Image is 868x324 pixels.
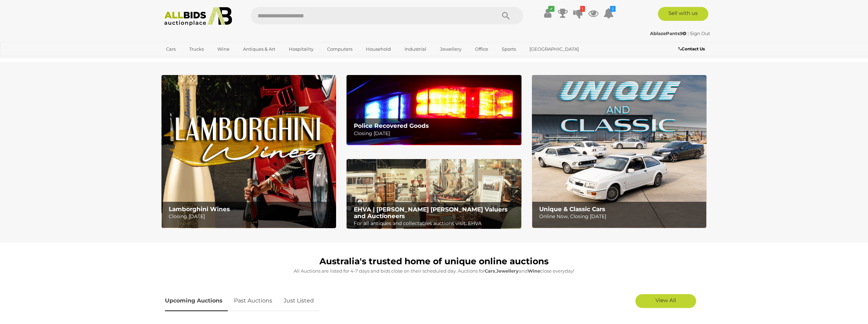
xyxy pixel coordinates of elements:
a: Unique & Classic Cars Unique & Classic Cars Online Now, Closing [DATE] [532,75,707,228]
a: [GEOGRAPHIC_DATA] [525,43,583,55]
a: Computers [323,43,357,55]
a: Office [470,43,493,55]
strong: Wine [528,268,540,274]
a: Hospitality [284,43,318,55]
strong: Cars [485,268,495,274]
a: Just Listed [278,291,319,311]
p: Closing [DATE] [354,129,517,138]
a: AblazePants9 [650,31,687,36]
a: EHVA | Evans Hastings Valuers and Auctioneers EHVA | [PERSON_NAME] [PERSON_NAME] Valuers and Auct... [347,159,521,229]
b: Unique & Classic Cars [539,206,605,213]
span: View All [656,297,676,304]
img: Unique & Classic Cars [532,75,707,228]
b: Lamborghini Wines [169,206,230,213]
h1: Australia's trusted home of unique online auctions [165,257,703,266]
a: Cars [161,43,180,55]
b: EHVA | [PERSON_NAME] [PERSON_NAME] Valuers and Auctioneers [354,206,508,219]
a: View All [635,294,696,308]
a: Past Auctions [229,291,277,311]
img: Allbids.com.au [160,7,236,26]
a: Upcoming Auctions [165,291,228,311]
strong: AblazePants9 [650,31,686,36]
a: 1 [573,7,583,19]
i: 1 [580,6,585,12]
a: Trucks [185,43,208,55]
p: Online Now, Closing [DATE] [539,212,703,221]
i: ✔ [548,6,554,12]
a: ✔ [542,7,553,19]
a: Sell with us [658,7,708,21]
a: Sports [497,43,520,55]
a: Lamborghini Wines Lamborghini Wines Closing [DATE] [161,75,336,228]
strong: Jewellery [496,268,519,274]
p: All Auctions are listed for 4-7 days and bids close on their scheduled day. Auctions for , and cl... [165,267,703,275]
a: Household [361,43,395,55]
a: Industrial [400,43,431,55]
a: Sign Out [690,31,710,36]
p: Closing [DATE] [169,212,332,221]
img: Lamborghini Wines [161,75,336,228]
a: 2 [603,7,614,19]
span: | [687,31,689,36]
a: Police Recovered Goods Police Recovered Goods Closing [DATE] [347,75,521,145]
b: Police Recovered Goods [354,122,429,129]
i: 2 [610,6,616,12]
a: Wine [213,43,234,55]
a: Contact Us [678,45,707,53]
button: Search [489,7,523,24]
b: Contact Us [678,46,705,51]
p: For all antiques and collectables auctions visit: EHVA [354,219,517,228]
img: Police Recovered Goods [347,75,521,145]
img: EHVA | Evans Hastings Valuers and Auctioneers [347,159,521,229]
a: Antiques & Art [239,43,280,55]
a: Jewellery [435,43,466,55]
